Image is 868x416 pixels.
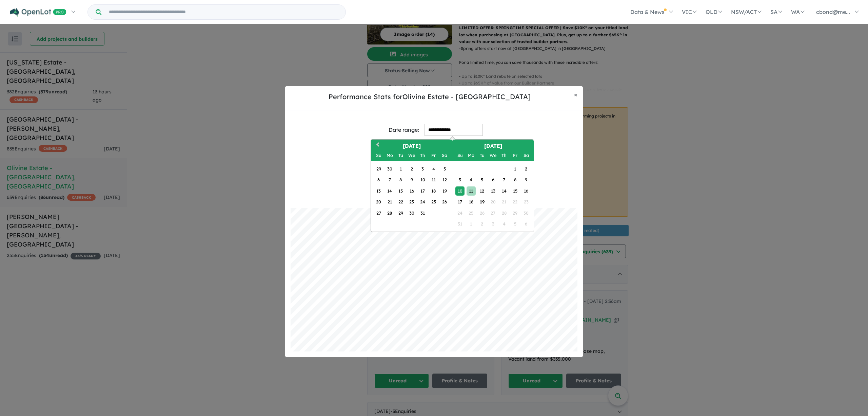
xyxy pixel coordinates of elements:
h2: [DATE] [452,142,534,150]
div: Tuesday [477,151,487,160]
div: Choose Friday, August 1st, 2025 [510,164,519,174]
div: Choose Saturday, August 2nd, 2025 [521,164,531,174]
div: Choose Sunday, August 3rd, 2025 [455,175,465,184]
div: Month August, 2025 [454,163,531,230]
div: Monday [385,151,394,160]
h5: Performance Stats for Olivine Estate - [GEOGRAPHIC_DATA] [291,92,569,102]
div: Not available Wednesday, August 20th, 2025 [489,197,498,206]
input: Try estate name, suburb, builder or developer [103,5,344,19]
div: Not available Monday, September 1st, 2025 [467,219,476,229]
div: Choose Sunday, July 6th, 2025 [374,175,383,184]
div: Choose Tuesday, July 29th, 2025 [396,209,405,218]
div: Choose Tuesday, August 19th, 2025 [477,197,487,206]
div: Choose Thursday, August 7th, 2025 [499,175,509,184]
div: Choose Sunday, July 27th, 2025 [374,209,383,218]
div: Choose Saturday, August 16th, 2025 [521,186,531,196]
div: Tuesday [396,151,405,160]
div: Wednesday [489,151,498,160]
div: Choose Monday, August 4th, 2025 [467,175,476,184]
div: Choose Wednesday, August 13th, 2025 [489,186,498,196]
div: Choose Wednesday, July 30th, 2025 [407,209,416,218]
div: Choose Monday, August 11th, 2025 [467,186,476,196]
div: Choose Thursday, July 24th, 2025 [418,197,427,206]
div: Choose Monday, July 28th, 2025 [385,209,394,218]
div: Choose Sunday, June 29th, 2025 [374,164,383,174]
div: Thursday [418,151,427,160]
div: Not available Sunday, August 31st, 2025 [455,219,465,229]
div: Not available Friday, September 5th, 2025 [510,219,519,229]
div: Not available Thursday, August 21st, 2025 [499,197,509,206]
div: Choose Thursday, July 17th, 2025 [418,186,427,196]
div: Sunday [455,151,465,160]
div: Choose Friday, July 11th, 2025 [429,175,438,184]
div: Choose Monday, June 30th, 2025 [385,164,394,174]
div: Choose Sunday, August 10th, 2025 [455,186,465,196]
div: Choose Wednesday, July 23rd, 2025 [407,197,416,206]
div: Choose Friday, August 8th, 2025 [510,175,519,184]
div: Choose Wednesday, July 16th, 2025 [407,186,416,196]
div: Choose Monday, July 21st, 2025 [385,197,394,206]
div: Choose Tuesday, August 5th, 2025 [477,175,487,184]
div: Choose Friday, July 25th, 2025 [429,197,438,206]
div: Choose Sunday, August 17th, 2025 [455,197,465,206]
div: Choose Tuesday, July 1st, 2025 [396,164,405,174]
div: Friday [429,151,438,160]
div: Choose Monday, August 18th, 2025 [467,197,476,206]
div: Date range: [389,125,419,134]
div: Friday [510,151,519,160]
div: Choose Date [371,139,534,232]
div: Choose Tuesday, July 15th, 2025 [396,186,405,196]
div: Thursday [499,151,509,160]
div: Choose Tuesday, July 8th, 2025 [396,175,405,184]
h2: [DATE] [371,142,452,150]
div: Choose Wednesday, July 2nd, 2025 [407,164,416,174]
div: Choose Sunday, July 20th, 2025 [374,197,383,206]
div: Choose Thursday, July 10th, 2025 [418,175,427,184]
div: Not available Friday, August 29th, 2025 [510,209,519,218]
div: Not available Tuesday, August 26th, 2025 [477,209,487,218]
img: Openlot PRO Logo White [10,8,66,17]
div: Choose Tuesday, August 12th, 2025 [477,186,487,196]
div: Choose Thursday, July 31st, 2025 [418,209,427,218]
div: Monday [467,151,476,160]
div: Choose Friday, July 4th, 2025 [429,164,438,174]
div: Not available Sunday, August 24th, 2025 [455,209,465,218]
div: Choose Tuesday, July 22nd, 2025 [396,197,405,206]
div: Choose Saturday, July 12th, 2025 [440,175,449,184]
div: Not available Wednesday, September 3rd, 2025 [489,219,498,229]
div: Sunday [374,151,383,160]
div: Choose Wednesday, August 6th, 2025 [489,175,498,184]
span: × [574,91,577,98]
div: Not available Tuesday, September 2nd, 2025 [477,219,487,229]
div: Choose Saturday, July 26th, 2025 [440,197,449,206]
button: Previous Month [372,140,382,151]
div: Choose Friday, July 18th, 2025 [429,186,438,196]
div: Choose Saturday, July 5th, 2025 [440,164,449,174]
div: Choose Monday, July 14th, 2025 [385,186,394,196]
div: Not available Monday, August 25th, 2025 [467,209,476,218]
div: Saturday [521,151,531,160]
div: Choose Wednesday, July 9th, 2025 [407,175,416,184]
div: Choose Thursday, July 3rd, 2025 [418,164,427,174]
div: Not available Wednesday, August 27th, 2025 [489,209,498,218]
span: cbond@me... [816,8,850,15]
div: Not available Friday, August 22nd, 2025 [510,197,519,206]
div: Choose Saturday, August 9th, 2025 [521,175,531,184]
div: Not available Saturday, September 6th, 2025 [521,219,531,229]
div: Wednesday [407,151,416,160]
div: Choose Thursday, August 14th, 2025 [499,186,509,196]
div: Choose Friday, August 15th, 2025 [510,186,519,196]
div: Not available Saturday, August 30th, 2025 [521,209,531,218]
div: Month July, 2025 [373,163,450,218]
div: Saturday [440,151,449,160]
div: Choose Sunday, July 13th, 2025 [374,186,383,196]
div: Not available Saturday, August 23rd, 2025 [521,197,531,206]
div: Choose Saturday, July 19th, 2025 [440,186,449,196]
div: Not available Thursday, September 4th, 2025 [499,219,509,229]
div: Choose Monday, July 7th, 2025 [385,175,394,184]
div: Not available Thursday, August 28th, 2025 [499,209,509,218]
